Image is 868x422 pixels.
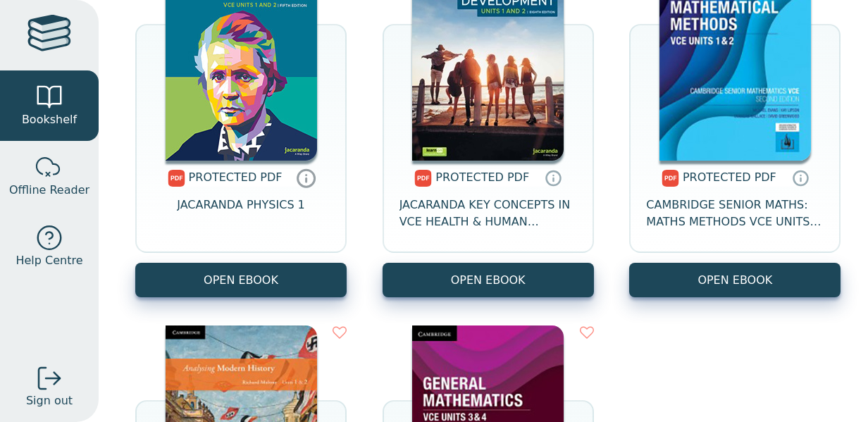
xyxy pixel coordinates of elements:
[792,169,809,186] a: Protected PDFs cannot be printed, copied or shared. They can be accessed online through Education...
[683,170,776,184] span: PROTECTED PDF
[414,170,432,187] img: pdf.svg
[168,170,185,187] img: pdf.svg
[629,263,841,297] a: OPEN EBOOK
[399,197,577,230] span: JACARANDA KEY CONCEPTS IN VCE HEALTH & HUMAN DEVELOPMENT UNITS 1&2 PRINT & LEARNON EBOOK 8E
[15,252,82,269] span: Help Centre
[26,392,73,409] span: Sign out
[9,182,89,199] span: Offline Reader
[662,170,679,187] img: pdf.svg
[189,170,283,184] span: PROTECTED PDF
[296,168,316,188] a: Protected PDFs cannot be printed, copied or shared. They can be accessed online through Education...
[383,263,594,297] a: OPEN EBOOK
[22,111,77,128] span: Bookshelf
[435,170,529,184] span: PROTECTED PDF
[177,197,305,230] span: JACARANDA PHYSICS 1
[646,197,824,230] span: CAMBRIDGE SENIOR MATHS: MATHS METHODS VCE UNITS 1&2
[135,263,347,297] a: OPEN EBOOK
[545,169,562,186] a: Protected PDFs cannot be printed, copied or shared. They can be accessed online through Education...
